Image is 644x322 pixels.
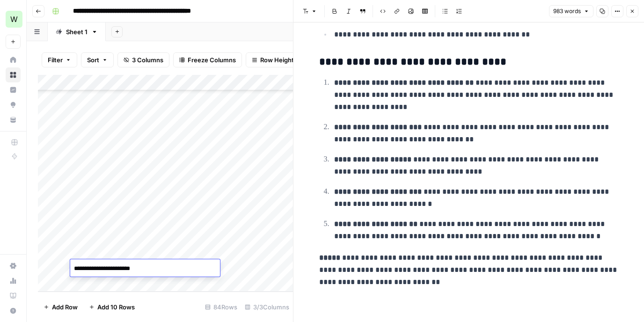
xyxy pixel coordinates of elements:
[6,273,21,288] a: Usage
[553,7,581,15] span: 983 words
[173,52,242,67] button: Freeze Columns
[48,22,106,41] a: Sheet 1
[10,14,18,25] span: W
[6,112,21,127] a: Your Data
[87,55,99,65] span: Sort
[6,67,21,82] a: Browse
[81,52,114,67] button: Sort
[6,303,21,318] button: Help + Support
[549,5,593,17] button: 983 words
[188,55,236,65] span: Freeze Columns
[6,258,21,273] a: Settings
[52,302,78,312] span: Add Row
[6,288,21,303] a: Learning Hub
[132,55,163,65] span: 3 Columns
[246,52,300,67] button: Row Height
[6,97,21,112] a: Opportunities
[38,300,83,315] button: Add Row
[83,300,140,315] button: Add 10 Rows
[260,55,294,65] span: Row Height
[117,52,169,67] button: 3 Columns
[6,52,21,67] a: Home
[241,300,293,315] div: 3/3 Columns
[201,300,241,315] div: 84 Rows
[48,55,63,65] span: Filter
[6,82,21,97] a: Insights
[6,7,21,31] button: Workspace: Workspace1
[42,52,77,67] button: Filter
[97,302,135,312] span: Add 10 Rows
[66,27,88,37] div: Sheet 1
